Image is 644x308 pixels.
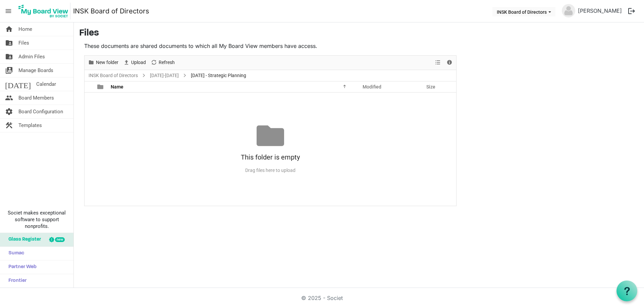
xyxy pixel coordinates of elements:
[434,58,442,67] button: View dropdownbutton
[18,119,42,132] span: Templates
[5,260,37,274] span: Partner Web
[150,58,176,67] button: Refresh
[95,58,119,67] span: New folder
[149,71,180,80] a: [DATE]-[DATE]
[55,237,65,242] div: new
[18,91,54,105] span: Board Members
[426,84,435,89] span: Size
[36,77,56,91] span: Calendar
[86,56,121,70] div: New folder
[5,274,26,288] span: Frontier
[5,36,13,50] span: folder_shared
[148,56,177,70] div: Refresh
[18,22,32,36] span: Home
[5,77,31,91] span: [DATE]
[18,36,29,50] span: Files
[432,56,444,70] div: View
[18,50,45,63] span: Admin Files
[85,149,456,165] div: This folder is empty
[87,71,139,80] a: INSK Board of Directors
[158,58,175,67] span: Refresh
[5,247,24,260] span: Sumac
[363,84,381,89] span: Modified
[445,58,454,67] button: Details
[122,58,147,67] button: Upload
[16,3,73,19] a: My Board View Logo
[5,91,13,105] span: people
[2,5,15,17] span: menu
[562,4,575,17] img: no-profile-picture.svg
[84,42,457,50] p: These documents are shared documents to which all My Board View members have access.
[79,28,639,39] h3: Files
[575,4,625,17] a: [PERSON_NAME]
[5,64,13,77] span: switch_account
[5,22,13,36] span: home
[5,50,13,63] span: folder_shared
[3,209,70,230] span: Societ makes exceptional software to support nonprofits.
[190,71,248,80] span: [DATE] - Strategic Planning
[73,4,149,18] a: INSK Board of Directors
[18,64,53,77] span: Manage Boards
[111,84,123,89] span: Name
[130,58,147,67] span: Upload
[5,105,13,118] span: settings
[301,295,343,301] a: © 2025 - Societ
[5,233,41,246] span: Glass Register
[625,4,639,18] button: logout
[85,165,456,176] div: Drag files here to upload
[5,119,13,132] span: construction
[444,56,455,70] div: Details
[121,56,148,70] div: Upload
[87,58,120,67] button: New folder
[16,3,70,19] img: My Board View Logo
[18,105,63,118] span: Board Configuration
[492,7,555,16] button: INSK Board of Directors dropdownbutton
